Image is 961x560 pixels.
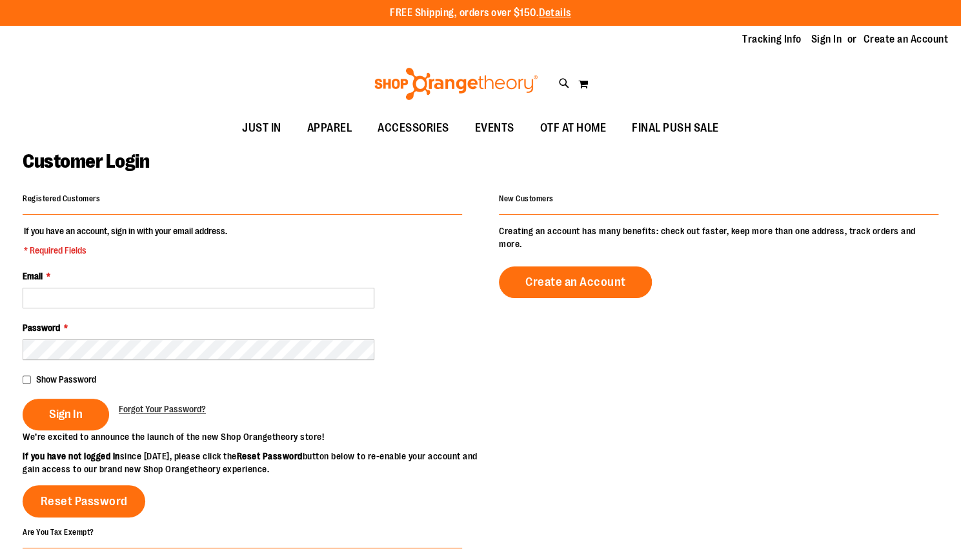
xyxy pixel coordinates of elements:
[632,114,719,143] span: FINAL PUSH SALE
[23,271,43,281] span: Email
[619,114,732,143] a: FINAL PUSH SALE
[24,244,227,257] span: * Required Fields
[539,7,571,19] a: Details
[462,114,527,143] a: EVENTS
[36,374,96,385] span: Show Password
[119,404,206,414] span: Forgot Your Password?
[242,114,281,143] span: JUST IN
[864,32,949,46] a: Create an Account
[390,6,571,21] p: FREE Shipping, orders over $150.
[307,114,352,143] span: APPAREL
[23,323,60,333] span: Password
[23,150,149,172] span: Customer Login
[475,114,514,143] span: EVENTS
[294,114,365,143] a: APPAREL
[23,399,109,430] button: Sign In
[365,114,462,143] a: ACCESSORIES
[229,114,294,143] a: JUST IN
[23,194,100,203] strong: Registered Customers
[499,225,938,250] p: Creating an account has many benefits: check out faster, keep more than one address, track orders...
[41,494,128,508] span: Reset Password
[23,451,120,461] strong: If you have not logged in
[742,32,802,46] a: Tracking Info
[378,114,449,143] span: ACCESSORIES
[23,430,481,443] p: We’re excited to announce the launch of the new Shop Orangetheory store!
[499,266,652,298] a: Create an Account
[23,450,481,475] p: since [DATE], please click the button below to re-enable your account and gain access to our bran...
[23,225,228,257] legend: If you have an account, sign in with your email address.
[499,194,554,203] strong: New Customers
[372,68,540,100] img: Shop Orangetheory
[540,114,607,143] span: OTF AT HOME
[49,407,83,421] span: Sign In
[525,275,626,289] span: Create an Account
[23,527,94,536] strong: Are You Tax Exempt?
[527,114,620,143] a: OTF AT HOME
[811,32,842,46] a: Sign In
[237,451,303,461] strong: Reset Password
[23,485,145,517] a: Reset Password
[119,403,206,415] a: Forgot Your Password?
